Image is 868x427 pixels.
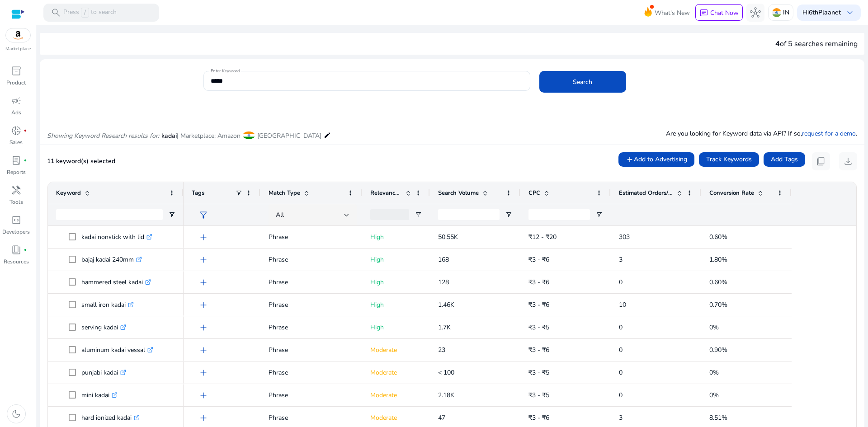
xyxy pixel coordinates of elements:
img: amazon.svg [6,28,30,42]
span: ₹3 - ₹5 [528,368,549,377]
p: hard ionized kadai [81,408,140,427]
span: fiber_manual_record [24,129,27,132]
span: keyboard_arrow_down [844,7,855,18]
input: CPC Filter Input [528,209,590,220]
p: Are you looking for Keyword data via API? If so, . [666,129,857,138]
span: add [198,367,209,378]
span: Add to Advertising [634,155,687,164]
span: Search [573,77,592,87]
p: Resources [4,258,29,266]
span: 0 [619,323,623,332]
span: filter_alt [198,210,209,221]
span: 0.70% [709,300,727,309]
span: 0 [619,368,623,377]
span: Estimated Orders/Month [619,189,673,197]
span: 4 [775,39,780,49]
p: Marketplace [5,46,31,52]
p: Developers [2,228,30,236]
p: Sales [9,138,23,146]
span: 0 [619,278,623,286]
span: ₹3 - ₹6 [528,413,549,422]
span: add [198,345,209,356]
span: 0.90% [709,346,727,354]
div: of 5 searches remaining [775,38,858,49]
span: < 100 [438,368,454,377]
span: fiber_manual_record [24,159,27,162]
span: ₹3 - ₹6 [528,278,549,286]
mat-label: Enter Keyword [211,68,240,74]
span: Tags [192,189,204,197]
p: bajaj kadai 240mm [81,250,142,269]
mat-icon: add [626,155,634,164]
span: add [198,300,209,310]
p: Product [6,79,26,87]
span: 23 [438,346,445,354]
span: add [198,254,209,265]
span: dark_mode [11,408,22,419]
span: add [198,277,209,288]
span: ₹3 - ₹5 [528,391,549,399]
p: mini kadai [81,386,118,404]
span: 10 [619,300,626,309]
p: Press to search [63,8,117,18]
span: 0% [709,323,719,332]
span: donut_small [11,125,22,136]
span: 0 [619,391,623,399]
p: Phrase [269,318,354,337]
p: Tools [9,198,23,206]
span: 11 keyword(s) selected [47,157,115,165]
button: Open Filter Menu [595,211,603,218]
p: Phrase [269,386,354,404]
span: [GEOGRAPHIC_DATA] [257,131,321,140]
span: chat [699,9,708,18]
span: 50.55K [438,233,458,241]
p: Moderate [370,386,422,404]
span: 0.60% [709,278,727,286]
span: Conversion Rate [709,189,754,197]
span: 3 [619,255,623,264]
span: 1.80% [709,255,727,264]
span: Add Tags [771,155,798,164]
p: small iron kadai [81,296,134,314]
button: Track Keywords [699,152,759,167]
span: 3 [619,413,623,422]
a: request for a demo [802,129,856,138]
span: fiber_manual_record [24,248,27,252]
input: Keyword Filter Input [56,209,163,220]
span: ₹3 - ₹6 [528,255,549,264]
p: hammered steel kadai [81,273,151,291]
span: 8.51% [709,413,727,422]
button: hub [746,4,764,22]
span: add [198,390,209,401]
span: 168 [438,255,449,264]
span: add [198,413,209,423]
span: 1.7K [438,323,451,332]
p: IN [783,5,789,20]
span: 2.18K [438,391,454,399]
input: Search Volume Filter Input [438,209,500,220]
span: ₹3 - ₹6 [528,346,549,354]
span: 47 [438,413,445,422]
p: High [370,273,422,291]
span: Match Type [269,189,300,197]
p: aluminum kadai vessal [81,341,153,359]
span: 0.60% [709,233,727,241]
i: Showing Keyword Research results for: [47,131,159,140]
span: CPC [528,189,540,197]
p: Moderate [370,363,422,382]
p: Hi [802,9,841,16]
p: Phrase [269,273,354,291]
span: kadai [161,131,177,140]
p: Phrase [269,296,354,314]
span: 303 [619,233,630,241]
p: Phrase [269,228,354,246]
span: book_4 [11,244,22,255]
p: Phrase [269,363,354,382]
span: What's New [655,5,690,21]
span: handyman [11,185,22,196]
span: All [276,211,284,219]
p: High [370,228,422,246]
p: Phrase [269,341,354,359]
span: Track Keywords [706,155,752,164]
span: code_blocks [11,215,22,225]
